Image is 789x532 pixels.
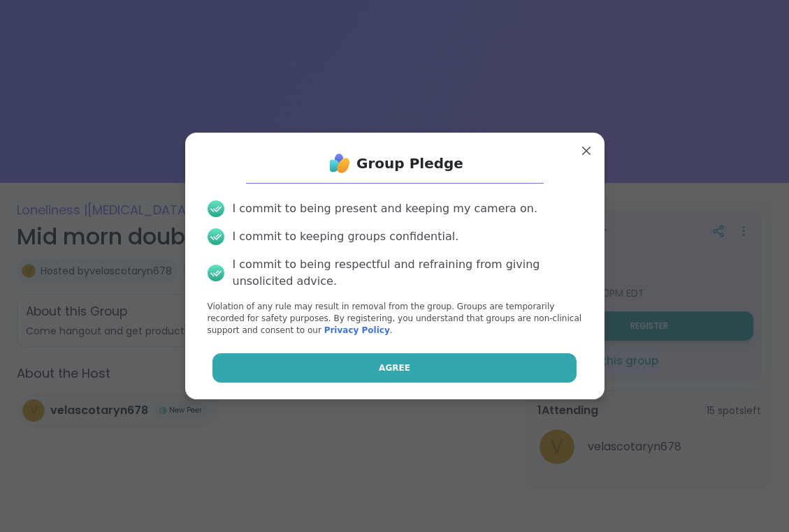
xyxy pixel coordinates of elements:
span: Agree [379,362,410,374]
a: Privacy Policy [324,325,390,335]
div: I commit to being present and keeping my camera on. [233,200,537,217]
img: ShareWell Logo [326,149,354,177]
div: I commit to being respectful and refraining from giving unsolicited advice. [233,256,582,290]
button: Agree [212,353,577,383]
h1: Group Pledge [356,154,463,173]
p: Violation of any rule may result in removal from the group. Groups are temporarily recorded for s... [208,301,582,336]
div: I commit to keeping groups confidential. [233,228,459,245]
